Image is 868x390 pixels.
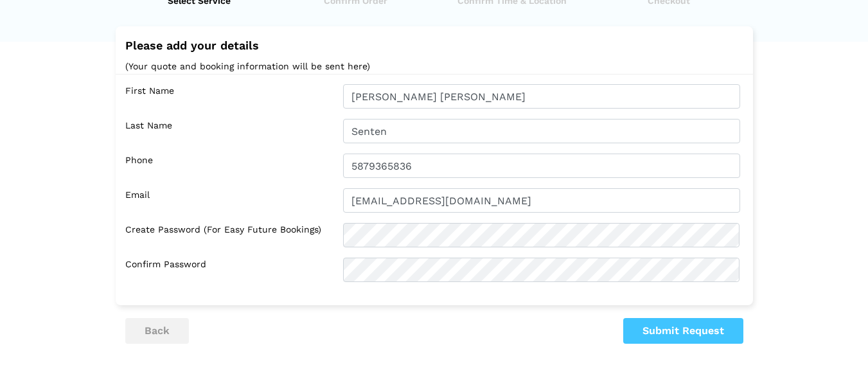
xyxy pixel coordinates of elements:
[125,154,333,178] label: Phone
[125,223,333,247] label: Create Password (for easy future bookings)
[623,318,743,344] button: Submit Request
[125,258,333,282] label: Confirm Password
[125,84,333,109] label: First Name
[125,58,743,75] p: (Your quote and booking information will be sent here)
[125,318,189,344] button: back
[125,39,743,52] h2: Please add your details
[125,188,333,213] label: Email
[125,119,333,143] label: Last Name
